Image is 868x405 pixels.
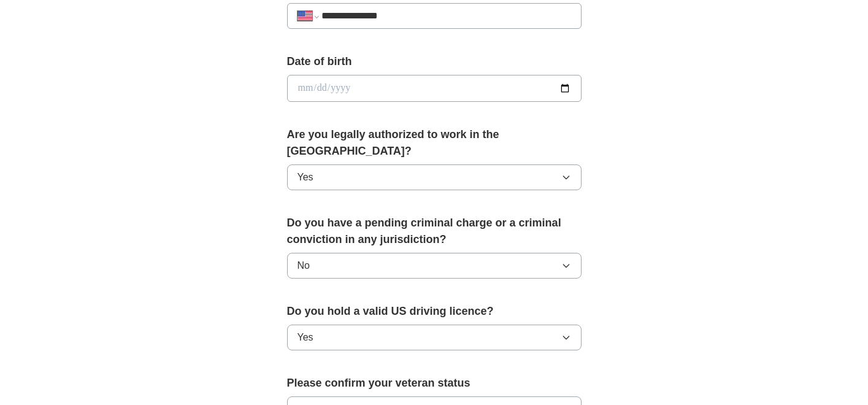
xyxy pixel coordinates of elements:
span: No [298,258,310,273]
span: Yes [298,330,313,345]
label: Date of birth [287,53,582,70]
button: No [287,253,582,279]
label: Do you have a pending criminal charge or a criminal conviction in any jurisdiction? [287,215,582,248]
label: Do you hold a valid US driving licence? [287,303,582,320]
button: Yes [287,164,582,190]
label: Are you legally authorized to work in the [GEOGRAPHIC_DATA]? [287,126,582,160]
button: Yes [287,325,582,350]
label: Please confirm your veteran status [287,375,582,391]
span: Yes [298,170,313,185]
